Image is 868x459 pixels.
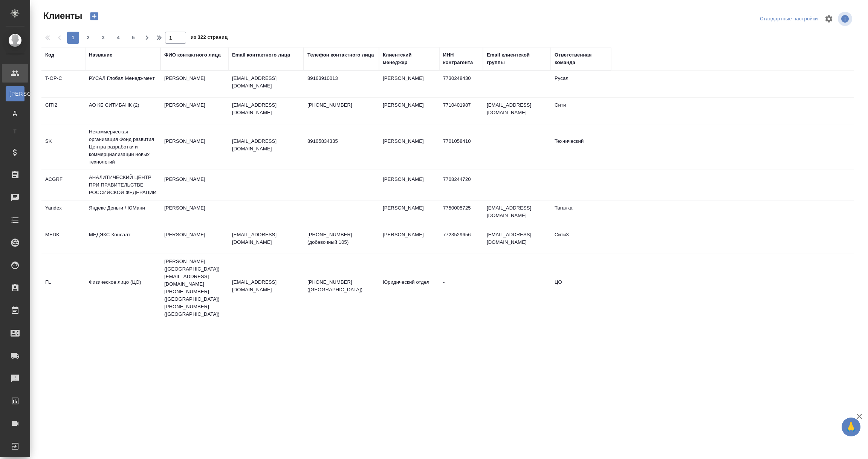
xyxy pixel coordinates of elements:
[160,98,228,124] td: [PERSON_NAME]
[85,200,160,227] td: Яндекс Деньги / ЮМани
[439,71,483,97] td: 7730248430
[160,254,228,322] td: [PERSON_NAME] ([GEOGRAPHIC_DATA]) [EMAIL_ADDRESS][DOMAIN_NAME] [PHONE_NUMBER] ([GEOGRAPHIC_DATA])...
[551,98,611,124] td: Сити
[41,172,85,198] td: ACGRF
[379,275,439,301] td: Юридический отдел
[160,172,228,198] td: [PERSON_NAME]
[439,200,483,227] td: 7750005725
[439,275,483,301] td: -
[160,200,228,227] td: [PERSON_NAME]
[9,109,21,116] span: Д
[85,227,160,254] td: МЕДЭКС-Консалт
[85,98,160,124] td: АО КБ СИТИБАНК (2)
[379,134,439,160] td: [PERSON_NAME]
[439,98,483,124] td: 7710401987
[232,101,300,116] p: [EMAIL_ADDRESS][DOMAIN_NAME]
[551,275,611,301] td: ЦО
[379,172,439,198] td: [PERSON_NAME]
[232,278,300,294] p: [EMAIL_ADDRESS][DOMAIN_NAME]
[232,231,300,246] p: [EMAIL_ADDRESS][DOMAIN_NAME]
[45,51,54,59] div: Код
[307,231,375,246] p: [PHONE_NUMBER] (добавочный 105)
[842,418,860,436] button: 🙏
[838,12,854,26] span: Посмотреть информацию
[41,10,82,22] span: Клиенты
[85,71,160,97] td: РУСАЛ Глобал Менеджмент
[758,13,820,25] div: split button
[41,227,85,254] td: MEDK
[6,105,24,120] a: Д
[483,200,551,227] td: [EMAIL_ADDRESS][DOMAIN_NAME]
[232,75,300,90] p: [EMAIL_ADDRESS][DOMAIN_NAME]
[127,32,139,44] button: 5
[551,134,611,160] td: Технический
[41,200,85,227] td: Yandex
[379,227,439,254] td: [PERSON_NAME]
[483,227,551,254] td: [EMAIL_ADDRESS][DOMAIN_NAME]
[555,51,607,66] div: Ответственная команда
[41,275,85,301] td: FL
[41,98,85,124] td: CITI2
[6,86,24,101] a: [PERSON_NAME]
[9,128,21,135] span: Т
[439,134,483,160] td: 7701058410
[379,200,439,227] td: [PERSON_NAME]
[6,124,24,139] a: Т
[160,71,228,97] td: [PERSON_NAME]
[487,51,547,66] div: Email клиентской группы
[439,227,483,254] td: 7723529656
[85,170,160,200] td: АНАЛИТИЧЕСКИЙ ЦЕНТР ПРИ ПРАВИТЕЛЬСТВЕ РОССИЙСКОЙ ФЕДЕРАЦИИ
[307,278,375,294] p: [PHONE_NUMBER] ([GEOGRAPHIC_DATA])
[82,34,94,41] span: 2
[483,98,551,124] td: [EMAIL_ADDRESS][DOMAIN_NAME]
[85,275,160,301] td: Физическое лицо (ЦО)
[379,98,439,124] td: [PERSON_NAME]
[41,134,85,160] td: SK
[160,134,228,160] td: [PERSON_NAME]
[41,71,85,97] td: T-OP-C
[820,10,838,28] span: Настроить таблицу
[85,124,160,170] td: Некоммерческая организация Фонд развития Центра разработки и коммерциализации новых технологий
[551,227,611,254] td: Сити3
[307,51,374,59] div: Телефон контактного лица
[191,33,228,44] span: из 322 страниц
[112,34,124,41] span: 4
[443,51,479,66] div: ИНН контрагента
[551,200,611,227] td: Таганка
[232,138,300,153] p: [EMAIL_ADDRESS][DOMAIN_NAME]
[97,34,109,41] span: 3
[82,32,94,44] button: 2
[127,34,139,41] span: 5
[85,10,103,23] button: Создать
[9,90,21,98] span: [PERSON_NAME]
[379,71,439,97] td: [PERSON_NAME]
[307,101,375,109] p: [PHONE_NUMBER]
[112,32,124,44] button: 4
[160,227,228,254] td: [PERSON_NAME]
[164,51,221,59] div: ФИО контактного лица
[845,419,857,435] span: 🙏
[89,51,112,59] div: Название
[307,138,375,145] p: 89105834335
[551,71,611,97] td: Русал
[383,51,436,66] div: Клиентский менеджер
[232,51,290,59] div: Email контактного лица
[97,32,109,44] button: 3
[307,75,375,82] p: 89163910013
[439,172,483,198] td: 7708244720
